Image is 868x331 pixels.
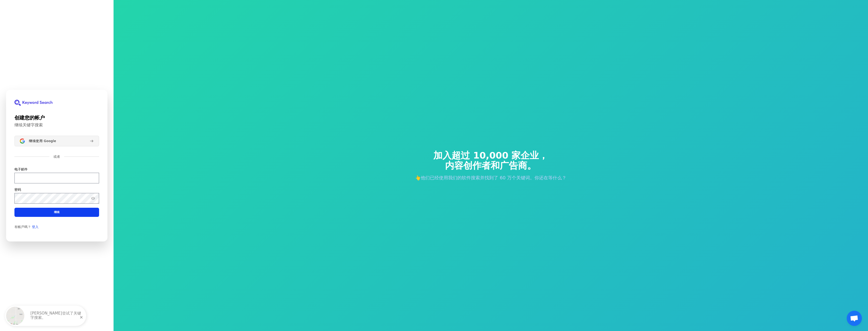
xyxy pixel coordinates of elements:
font: 有帳戶嗎？ [14,225,31,229]
div: 开放式聊天 [847,311,862,326]
font: 内容创作者和广告商。 [445,160,536,171]
font: 创建您的帐户 [14,115,45,121]
font: [PERSON_NAME]尝试了关键字搜索。 [30,311,81,320]
font: 继续关键字搜索 [14,123,43,127]
font: 继续 [54,211,60,214]
font: 电子邮件 [14,167,28,171]
font: 继续使用 Google [29,139,56,143]
button: 使用 Google 登录继续使用 Google [14,136,99,146]
font: 加入超过 10,000 家企业， [433,150,548,161]
img: 美国 [6,307,24,325]
img: 使用 Google 登录 [20,138,25,144]
img: 关键词搜索 [14,100,52,106]
button: 继续 [14,207,99,217]
font: 或者 [53,155,60,159]
font: 👆他们已经使用我们的软件搜索并找到了 60 万个关键词。你还在等什么？ [415,175,566,180]
a: 登入 [32,225,39,229]
button: 显示密码 [90,195,96,201]
font: 密码 [14,187,21,191]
